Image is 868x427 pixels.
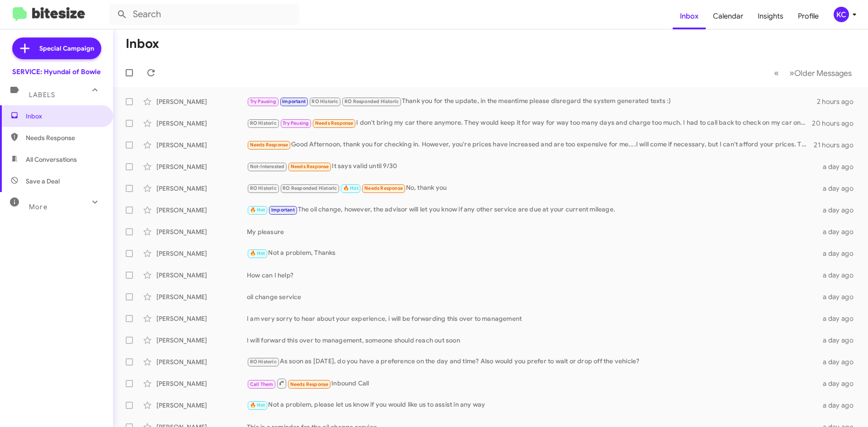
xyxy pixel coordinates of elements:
span: Labels [29,91,55,99]
a: Calendar [706,3,750,29]
div: KC [834,7,849,22]
span: 🔥 Hot [250,207,265,213]
div: The oil change, however, the advisor will let you know if any other service are due at your curre... [247,205,817,215]
span: RO Historic [250,359,277,365]
span: RO Historic [250,120,277,126]
nav: Page navigation example [769,64,857,82]
span: RO Historic [250,185,277,191]
span: RO Historic [311,99,338,104]
div: Inbound Call [247,378,817,389]
span: Important [282,99,306,104]
span: Needs Response [364,185,403,191]
div: [PERSON_NAME] [156,97,247,106]
span: Try Pausing [283,120,309,126]
div: [PERSON_NAME] [156,314,247,323]
div: a day ago [817,162,861,171]
a: Inbox [673,3,706,29]
span: More [29,203,47,211]
span: Special Campaign [39,44,94,53]
div: a day ago [817,227,861,236]
div: I will forward this over to management, someone should reach out soon [247,336,817,345]
div: [PERSON_NAME] [156,379,247,388]
div: [PERSON_NAME] [156,184,247,193]
span: Needs Response [315,120,354,126]
span: Not-Interested [250,164,285,169]
div: a day ago [817,271,861,280]
a: Insights [750,3,791,29]
div: [PERSON_NAME] [156,249,247,258]
span: Save a Deal [26,177,60,186]
div: [PERSON_NAME] [156,206,247,215]
div: It says valid until 9/30 [247,161,817,172]
div: 2 hours ago [817,97,861,106]
div: [PERSON_NAME] [156,336,247,345]
div: [PERSON_NAME] [156,141,247,150]
div: [PERSON_NAME] [156,271,247,280]
span: All Conversations [26,155,77,164]
span: RO Responded Historic [283,185,337,191]
button: Previous [769,64,784,82]
div: 21 hours ago [814,141,861,150]
div: a day ago [817,206,861,215]
div: a day ago [817,336,861,345]
span: 🔥 Hot [250,250,265,256]
div: [PERSON_NAME] [156,357,247,366]
div: a day ago [817,379,861,388]
span: 🔥 Hot [343,185,359,191]
div: Not a problem, Thanks [247,248,817,258]
span: Inbox [26,112,103,121]
span: RO Responded Historic [344,99,399,104]
div: a day ago [817,292,861,301]
div: Not a problem, please let us know if you would like us to assist in any way [247,400,817,410]
div: Thank you for the update, in the meantime please disregard the system generated texts :) [247,96,817,107]
div: [PERSON_NAME] [156,227,247,236]
div: [PERSON_NAME] [156,401,247,410]
div: [PERSON_NAME] [156,162,247,171]
div: a day ago [817,401,861,410]
div: Good Afternoon, thank you for checking in. However, you're prices have increased and are too expe... [247,140,814,150]
div: As soon as [DATE], do you have a preference on the day and time? Also would you prefer to wait or... [247,357,817,367]
div: I am very sorry to hear about your experience, i will be forwarding this over to management [247,314,817,323]
div: SERVICE: Hyundai of Bowie [12,67,101,76]
span: « [774,67,779,79]
a: Special Campaign [12,38,101,59]
div: No, thank you [247,183,817,193]
span: Needs Response [26,133,103,142]
div: I don't bring my car there anymore. They would keep it for way for way too many days and charge t... [247,118,812,128]
div: 20 hours ago [812,119,861,128]
span: Needs Response [250,142,288,148]
div: [PERSON_NAME] [156,119,247,128]
button: Next [784,64,857,82]
div: a day ago [817,249,861,258]
div: oil change service [247,292,817,301]
span: Needs Response [291,164,329,169]
span: Needs Response [290,381,329,387]
div: How can I help? [247,271,817,280]
h1: Inbox [126,37,159,51]
div: a day ago [817,184,861,193]
input: Search [109,4,299,25]
span: Important [271,207,295,213]
span: Call Them [250,381,274,387]
span: Older Messages [794,68,852,78]
a: Profile [791,3,826,29]
span: » [789,67,794,79]
span: 🔥 Hot [250,402,265,408]
div: a day ago [817,357,861,366]
button: KC [826,7,858,22]
div: a day ago [817,314,861,323]
div: [PERSON_NAME] [156,292,247,301]
div: My pleasure [247,227,817,236]
span: Try Pausing [250,99,276,104]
